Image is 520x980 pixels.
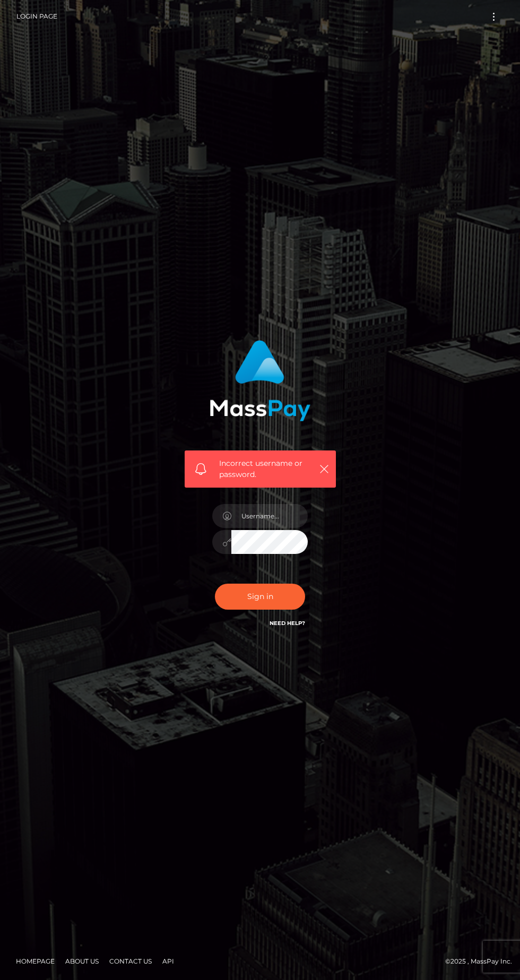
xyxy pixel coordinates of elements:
a: Homepage [12,953,59,969]
a: Login Page [16,5,57,28]
img: MassPay Login [210,340,310,421]
a: Need Help? [270,620,305,627]
input: Username... [231,504,308,528]
a: About Us [61,953,103,969]
a: API [158,953,178,969]
button: Toggle navigation [484,10,504,24]
button: Sign in [215,584,305,610]
a: Contact Us [105,953,156,969]
span: Incorrect username or password. [219,458,314,480]
div: © 2025 , MassPay Inc. [8,956,512,967]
